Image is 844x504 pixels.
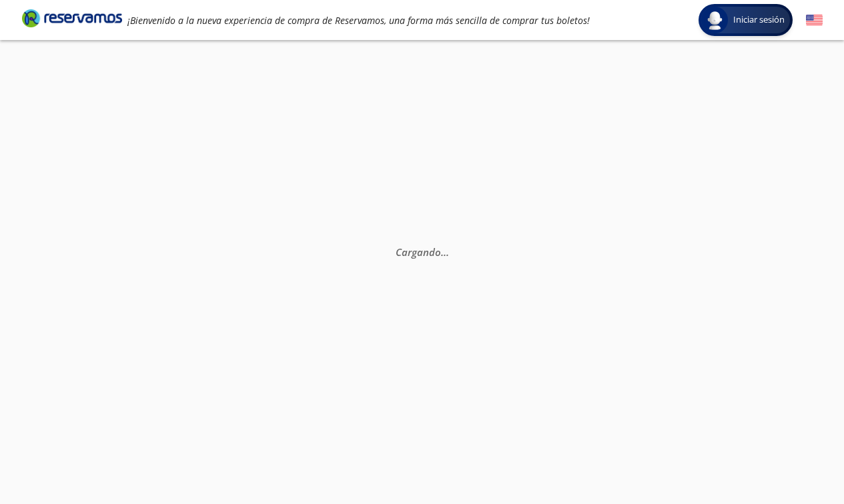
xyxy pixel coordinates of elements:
a: Brand Logo [22,8,122,32]
button: English [806,12,823,29]
span: . [446,245,449,259]
em: ¡Bienvenido a la nueva experiencia de compra de Reservamos, una forma más sencilla de comprar tus... [127,14,590,27]
i: Brand Logo [22,8,122,28]
span: . [441,245,444,259]
em: Cargando [396,245,449,259]
span: Iniciar sesión [728,13,790,27]
span: . [444,245,446,259]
